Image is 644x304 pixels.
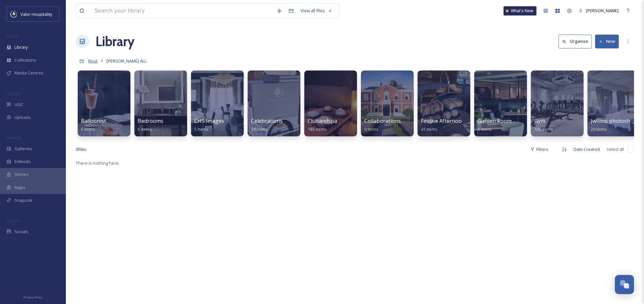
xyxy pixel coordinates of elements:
span: 0 items [364,126,378,132]
span: Uploads [14,114,31,121]
span: Collaborations [364,117,401,124]
span: 41 items [421,126,437,132]
span: CHS Images [194,117,224,124]
a: Garden Room6 items [478,118,512,132]
span: 20 items [591,126,607,132]
span: 5 items [138,126,152,132]
a: Privacy Policy [23,293,42,301]
span: Valor Hospitality [20,11,52,17]
a: Library [96,32,134,51]
a: [PERSON_NAME] ALL [106,57,147,65]
a: Jwfilms photoshoot20 items [591,118,639,132]
a: Organise [559,35,595,48]
a: Root [88,57,98,65]
span: Festive Afternoon Tea [421,117,476,124]
a: Gym130 items [534,118,553,132]
span: SnapLink [14,197,33,204]
a: [PERSON_NAME] [575,4,622,17]
span: Media Centres [14,70,43,76]
a: Bedrooms5 items [138,118,163,132]
span: 5 items [81,126,95,132]
a: What's New [504,6,537,15]
span: 6 items [478,126,492,132]
span: 183 items [308,126,326,132]
span: Bedrooms [138,117,163,124]
span: Balloonist [81,117,106,124]
span: 0 file s [76,146,87,152]
img: images [11,11,17,17]
span: Select all [607,146,624,152]
span: Gym [534,117,545,124]
button: Organise [559,35,592,48]
a: Celebrations18 items [251,118,283,132]
button: Open Chat [615,275,634,294]
a: Collaborations0 items [364,118,401,132]
span: Stories [14,171,29,178]
input: Search your library [91,4,273,18]
span: Galleries [14,146,32,152]
span: WIDGETS [7,135,22,140]
span: [PERSON_NAME] ALL [106,58,147,64]
span: Collections [14,57,36,63]
span: Garden Room [478,117,512,124]
span: Jwfilms photoshoot [591,117,639,124]
span: There is nothing here. [76,160,120,166]
span: Maps [14,184,25,191]
span: COLLECT [7,91,21,96]
span: Privacy Policy [23,295,42,299]
a: Balloonist5 items [81,118,106,132]
button: New [595,35,619,48]
a: CHS Images5 items [194,118,224,132]
div: Filters [527,143,552,156]
a: Clubandspa183 items [308,118,337,132]
span: 5 items [194,126,209,132]
span: Celebrations [251,117,283,124]
span: 18 items [251,126,267,132]
span: SOCIALS [7,218,20,223]
div: Date Created [570,143,603,156]
span: Clubandspa [308,117,337,124]
a: View all files [297,4,336,17]
span: Root [88,58,98,64]
span: [PERSON_NAME] [586,8,619,14]
span: UGC [14,101,23,108]
span: Embeds [14,158,31,165]
span: 130 items [534,126,553,132]
span: MEDIA [7,34,18,39]
span: Socials [14,229,28,235]
a: Festive Afternoon Tea41 items [421,118,476,132]
span: Library [14,44,28,50]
